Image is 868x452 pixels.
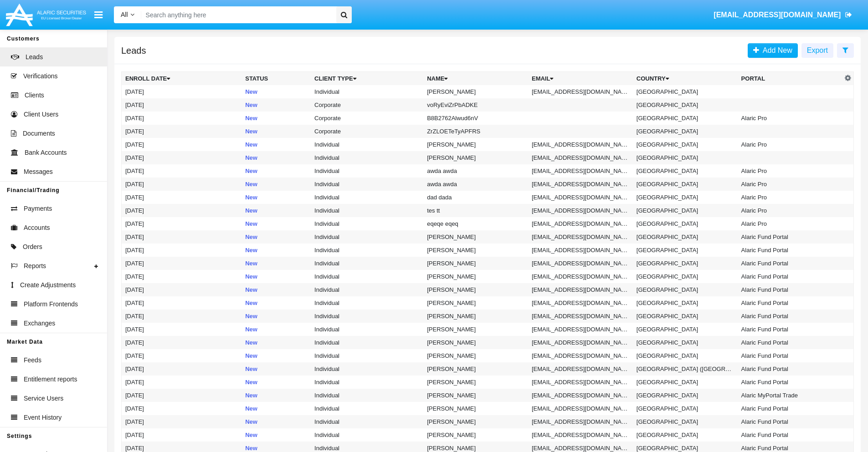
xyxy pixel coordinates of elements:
[423,217,528,230] td: eqeqe eqeq
[423,362,528,376] td: [PERSON_NAME]
[423,204,528,217] td: tes tt
[528,270,633,283] td: [EMAIL_ADDRESS][DOMAIN_NAME]
[738,230,842,244] td: Alaric Fund Portal
[528,283,633,296] td: [EMAIL_ADDRESS][DOMAIN_NAME]
[24,110,58,119] span: Client Users
[241,402,311,415] td: New
[311,376,423,389] td: Individual
[423,125,528,138] td: ZrZLOETeTyAPFRS
[423,191,528,204] td: dad dada
[738,415,842,428] td: Alaric Fund Portal
[738,283,842,296] td: Alaric Fund Portal
[311,138,423,151] td: Individual
[423,389,528,402] td: [PERSON_NAME]
[311,178,423,191] td: Individual
[528,428,633,442] td: [EMAIL_ADDRESS][DOMAIN_NAME]
[311,349,423,362] td: Individual
[423,376,528,389] td: [PERSON_NAME]
[241,191,311,204] td: New
[122,296,242,310] td: [DATE]
[423,72,528,86] th: Name
[122,336,242,349] td: [DATE]
[423,402,528,415] td: [PERSON_NAME]
[423,349,528,362] td: [PERSON_NAME]
[114,10,141,20] a: All
[122,244,242,257] td: [DATE]
[122,402,242,415] td: [DATE]
[633,349,738,362] td: [GEOGRAPHIC_DATA]
[311,85,423,98] td: Individual
[122,230,242,244] td: [DATE]
[241,389,311,402] td: New
[241,164,311,178] td: New
[241,125,311,138] td: New
[122,415,242,428] td: [DATE]
[423,98,528,112] td: voRyEviZrPbADKE
[528,217,633,230] td: [EMAIL_ADDRESS][DOMAIN_NAME]
[738,349,842,362] td: Alaric Fund Portal
[633,257,738,270] td: [GEOGRAPHIC_DATA]
[241,428,311,442] td: New
[122,138,242,151] td: [DATE]
[738,310,842,323] td: Alaric Fund Portal
[311,244,423,257] td: Individual
[311,112,423,125] td: Corporate
[528,402,633,415] td: [EMAIL_ADDRESS][DOMAIN_NAME]
[633,138,738,151] td: [GEOGRAPHIC_DATA]
[241,138,311,151] td: New
[528,230,633,244] td: [EMAIL_ADDRESS][DOMAIN_NAME]
[633,283,738,296] td: [GEOGRAPHIC_DATA]
[122,362,242,376] td: [DATE]
[122,323,242,336] td: [DATE]
[122,389,242,402] td: [DATE]
[423,270,528,283] td: [PERSON_NAME]
[528,336,633,349] td: [EMAIL_ADDRESS][DOMAIN_NAME]
[241,349,311,362] td: New
[633,336,738,349] td: [GEOGRAPHIC_DATA]
[122,376,242,389] td: [DATE]
[311,125,423,138] td: Corporate
[633,112,738,125] td: [GEOGRAPHIC_DATA]
[24,261,46,271] span: Reports
[759,46,792,54] span: Add New
[241,376,311,389] td: New
[633,296,738,310] td: [GEOGRAPHIC_DATA]
[633,402,738,415] td: [GEOGRAPHIC_DATA]
[738,191,842,204] td: Alaric Pro
[528,362,633,376] td: [EMAIL_ADDRESS][DOMAIN_NAME]
[528,138,633,151] td: [EMAIL_ADDRESS][DOMAIN_NAME]
[241,257,311,270] td: New
[633,310,738,323] td: [GEOGRAPHIC_DATA]
[738,138,842,151] td: Alaric Pro
[423,85,528,98] td: [PERSON_NAME]
[633,270,738,283] td: [GEOGRAPHIC_DATA]
[241,415,311,428] td: New
[311,98,423,112] td: Corporate
[738,257,842,270] td: Alaric Fund Portal
[738,389,842,402] td: Alaric MyPortal Trade
[423,244,528,257] td: [PERSON_NAME]
[633,244,738,257] td: [GEOGRAPHIC_DATA]
[738,204,842,217] td: Alaric Pro
[122,310,242,323] td: [DATE]
[24,223,50,233] span: Accounts
[738,112,842,125] td: Alaric Pro
[122,428,242,442] td: [DATE]
[423,230,528,244] td: [PERSON_NAME]
[311,296,423,310] td: Individual
[738,376,842,389] td: Alaric Fund Portal
[311,191,423,204] td: Individual
[5,1,87,28] img: Logo image
[24,319,55,328] span: Exchanges
[241,112,311,125] td: New
[241,283,311,296] td: New
[738,428,842,442] td: Alaric Fund Portal
[241,217,311,230] td: New
[423,415,528,428] td: [PERSON_NAME]
[633,389,738,402] td: [GEOGRAPHIC_DATA]
[738,270,842,283] td: Alaric Fund Portal
[311,310,423,323] td: Individual
[311,72,423,86] th: Client Type
[709,2,857,28] a: [EMAIL_ADDRESS][DOMAIN_NAME]
[311,336,423,349] td: Individual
